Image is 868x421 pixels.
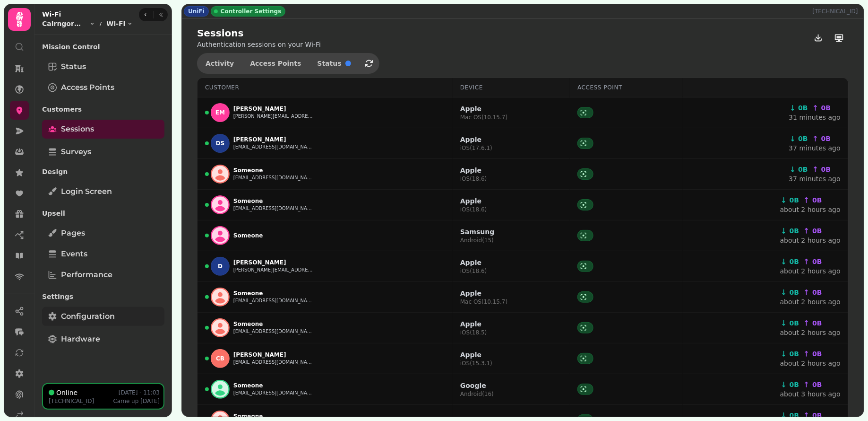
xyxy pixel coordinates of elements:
[780,206,841,213] a: about 2 hours ago
[460,144,492,152] p: iOS ( 17.6.1 )
[250,60,301,67] span: Access Points
[216,140,225,147] span: DS
[460,289,507,298] p: Apple
[42,9,133,19] h2: Wi-Fi
[799,166,808,173] span: 0B
[460,329,487,336] p: iOS ( 18.5 )
[42,163,164,180] p: Design
[799,135,808,142] span: 0B
[790,196,799,204] span: 0B
[790,319,799,327] span: 0B
[113,398,139,404] span: Came up
[34,35,172,383] nav: Tabs
[233,289,314,297] p: Someone
[197,26,321,40] h2: Sessions
[780,298,841,306] a: about 2 hours ago
[789,175,841,183] a: 37 minutes ago
[460,84,562,91] div: Device
[460,267,487,275] p: iOS ( 18.6 )
[233,359,314,366] button: [EMAIL_ADDRESS][DOMAIN_NAME]
[821,135,831,142] span: 0B
[233,232,263,239] p: Someone
[460,135,492,144] p: Apple
[42,205,164,222] p: Upsell
[460,381,494,390] p: Google
[56,388,77,397] p: Online
[460,196,487,206] p: Apple
[233,167,314,174] p: Someone
[42,224,164,243] a: Pages
[42,120,164,139] a: Sessions
[42,101,164,118] p: Customers
[233,197,314,205] p: Someone
[460,114,507,121] p: Mac OS ( 10.15.7 )
[197,40,321,49] p: Authentication sessions on your Wi-Fi
[42,245,164,263] a: Events
[812,227,822,235] span: 0B
[318,60,342,67] span: Status
[790,289,799,296] span: 0B
[821,166,831,173] span: 0B
[215,109,225,116] span: EM
[790,381,799,388] span: 0B
[460,237,494,244] p: Android ( 15 )
[140,398,160,404] span: [DATE]
[780,329,841,336] a: about 2 hours ago
[42,330,164,349] a: Hardware
[42,142,164,161] a: Surveys
[205,84,445,91] div: Customer
[812,319,822,327] span: 0B
[42,38,164,55] p: Mission Control
[184,6,209,17] div: UniFi
[799,104,808,112] span: 0B
[61,333,100,345] span: Hardware
[233,320,314,328] p: Someone
[233,382,314,389] p: Someone
[813,8,862,15] p: [TECHNICAL_ID]
[119,389,160,396] p: [DATE] - 11:03
[460,206,487,213] p: iOS ( 18.6 )
[61,186,112,197] span: Login screen
[577,84,675,91] div: Access Point
[821,104,831,112] span: 0B
[233,328,314,335] button: [EMAIL_ADDRESS][DOMAIN_NAME]
[61,82,114,93] span: Access Points
[789,114,841,121] a: 31 minutes ago
[49,397,94,405] p: [TECHNICAL_ID]
[42,19,133,28] nav: breadcrumb
[460,104,507,114] p: Apple
[42,19,87,28] span: Cairngorm Coffee
[812,412,822,419] span: 0B
[780,390,841,398] a: about 3 hours ago
[460,390,494,398] p: Android ( 16 )
[61,228,85,239] span: Pages
[233,143,314,151] button: [EMAIL_ADDRESS][DOMAIN_NAME]
[460,298,507,306] p: Mac OS ( 10.15.7 )
[233,174,314,182] button: [EMAIL_ADDRESS][DOMAIN_NAME]
[42,78,164,97] a: Access Points
[460,258,487,267] p: Apple
[310,54,359,73] button: Status
[460,350,492,360] p: Apple
[42,57,164,76] a: Status
[790,227,799,235] span: 0B
[812,289,822,296] span: 0B
[790,258,799,265] span: 0B
[812,381,822,388] span: 0B
[42,19,95,28] button: Cairngorm Coffee
[460,319,487,329] p: Apple
[233,105,314,113] p: [PERSON_NAME]
[460,175,487,183] p: iOS ( 18.6 )
[789,144,841,152] a: 37 minutes ago
[790,412,799,419] span: 0B
[61,123,94,135] span: Sessions
[460,227,494,237] p: Samsung
[42,265,164,284] a: Performance
[61,311,115,322] span: Configuration
[218,263,223,270] span: D
[42,307,164,326] a: Configuration
[233,136,314,143] p: [PERSON_NAME]
[42,182,164,201] a: Login screen
[812,196,822,204] span: 0B
[42,288,164,305] p: Settings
